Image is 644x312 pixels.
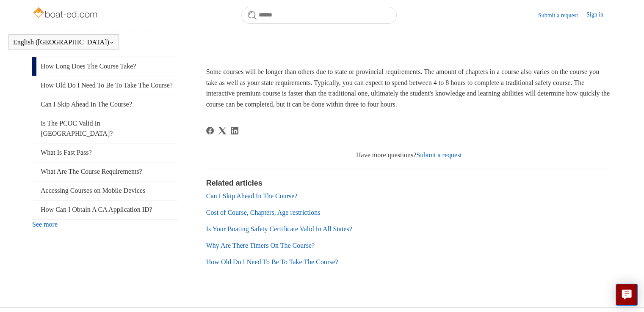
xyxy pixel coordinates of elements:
[206,150,612,160] div: Have more questions?
[32,181,177,200] a: Accessing Courses on Mobile Devices
[538,11,586,20] a: Submit a request
[206,258,338,265] a: How Old Do I Need To Be To Take The Course?
[218,127,226,134] svg: Share this page on X Corp
[32,57,177,76] a: How Long Does The Course Take?
[616,284,638,306] button: Live chat
[32,5,100,22] img: Boat-Ed Help Center home page
[206,66,612,109] p: Some courses will be longer than others due to state or provincial requirements. The amount of ch...
[206,127,214,134] svg: Share this page on Facebook
[32,200,177,219] a: How Can I Obtain A CA Application ID?
[231,127,238,134] svg: Share this page on LinkedIn
[32,76,177,95] a: How Old Do I Need To Be To Take The Course?
[32,162,177,181] a: What Are The Course Requirements?
[206,225,352,233] a: Is Your Boating Safety Certificate Valid In All States?
[32,114,177,143] a: Is The PCOC Valid In [GEOGRAPHIC_DATA]?
[218,127,226,134] a: X Corp
[231,127,238,134] a: LinkedIn
[32,143,177,162] a: What Is Fast Pass?
[206,192,298,200] a: Can I Skip Ahead In The Course?
[32,221,58,228] a: See more
[32,95,177,114] a: Can I Skip Ahead In The Course?
[416,151,462,159] a: Submit a request
[13,38,114,46] button: English ([GEOGRAPHIC_DATA])
[206,178,612,189] h2: Related articles
[586,10,612,20] a: Sign in
[241,7,397,24] input: Search
[206,209,321,216] a: Cost of Course, Chapters, Age restrictions
[206,127,214,134] a: Facebook
[206,242,315,249] a: Why Are There Timers On The Course?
